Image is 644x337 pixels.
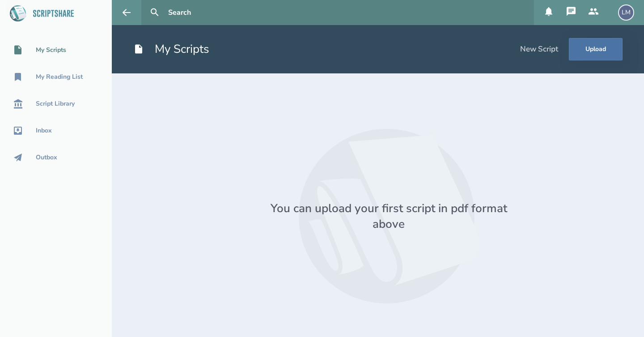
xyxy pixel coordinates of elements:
[36,154,57,161] div: Outbox
[36,47,66,54] div: My Scripts
[133,41,209,57] h1: My Scripts
[254,200,523,232] div: You can upload your first script in pdf format above
[569,38,623,60] button: Upload
[36,73,83,81] div: My Reading List
[618,4,634,21] div: LM
[36,127,52,134] div: Inbox
[520,44,558,54] div: New Script
[36,100,75,107] div: Script Library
